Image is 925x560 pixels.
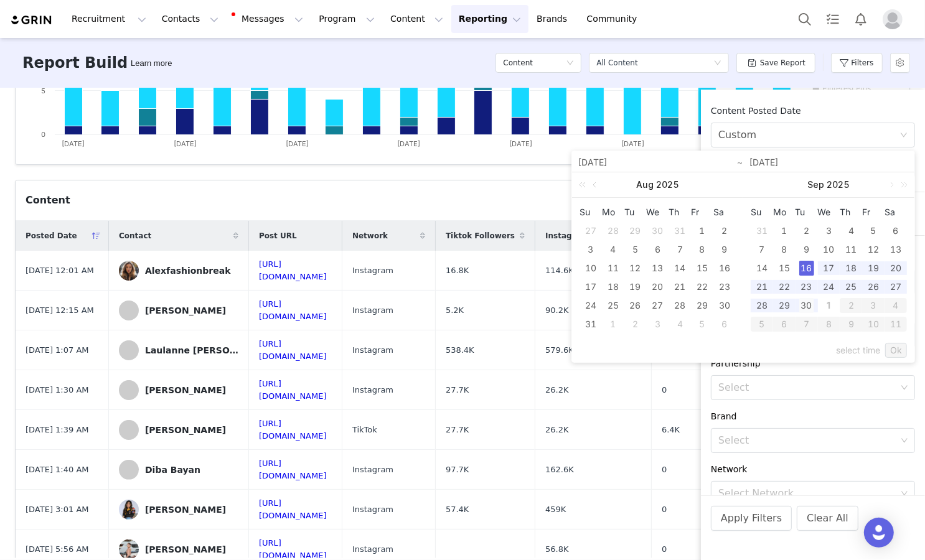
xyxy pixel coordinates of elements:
div: 5 [866,223,881,238]
button: Search [791,5,819,33]
input: Start date [578,155,737,170]
a: [URL][DOMAIN_NAME] [259,379,327,401]
div: 3 [583,242,598,257]
td: September 10, 2025 [818,240,840,259]
div: 25 [606,298,621,313]
td: August 17, 2025 [580,278,602,296]
td: September 24, 2025 [818,278,840,296]
div: 29 [695,298,710,313]
div: 27 [650,298,665,313]
a: [URL][DOMAIN_NAME] [259,419,327,441]
div: [PERSON_NAME] [145,425,226,435]
div: 13 [650,261,665,276]
td: October 10, 2025 [862,315,885,334]
span: Post URL [259,230,297,241]
text: [DATE] [398,139,421,148]
td: August 1, 2025 [691,222,713,240]
div: Select [718,434,896,447]
td: August 12, 2025 [624,259,647,278]
th: Sat [885,203,907,222]
div: 16 [799,261,814,276]
i: icon: down [901,384,908,393]
div: 1 [777,223,792,238]
div: 9 [840,317,862,332]
span: Tiktok Followers [446,230,515,241]
th: Mon [602,203,624,222]
a: [PERSON_NAME] [119,420,238,440]
button: Clear All [797,506,858,531]
div: 5 [628,242,643,257]
span: Instagram [352,344,393,357]
a: 2025 [655,172,680,197]
span: Network [352,230,388,241]
div: 17 [821,261,836,276]
button: Recruitment [64,5,154,33]
td: September 14, 2025 [751,259,773,278]
button: Messages [227,5,311,33]
th: Tue [796,203,818,222]
td: September 18, 2025 [840,259,862,278]
div: 9 [717,242,732,257]
text: [DATE] [509,139,532,148]
td: August 13, 2025 [647,259,669,278]
div: 5 [751,317,773,332]
div: 10 [862,317,885,332]
div: Alexfashionbreak [145,266,231,276]
button: Program [311,5,382,33]
div: 31 [754,223,769,238]
div: [PERSON_NAME] [145,505,226,515]
a: Previous month (PageUp) [590,172,601,197]
td: August 7, 2025 [669,240,691,259]
td: August 19, 2025 [624,278,647,296]
div: 24 [821,279,836,294]
div: 30 [650,223,665,238]
span: Instagram [352,264,393,277]
div: 1 [821,298,836,313]
div: 2 [628,317,643,332]
div: 4 [843,223,858,238]
div: 9 [799,242,814,257]
div: 4 [672,317,687,332]
div: Custom [718,123,756,147]
button: Apply Filters [711,506,792,531]
div: 2 [840,298,862,313]
div: 10 [821,242,836,257]
span: 5.2K [446,304,464,317]
div: 5 [695,317,710,332]
td: October 6, 2025 [773,315,796,334]
div: 30 [717,298,732,313]
td: September 19, 2025 [862,259,885,278]
div: Partnership [711,357,915,370]
div: 11 [843,242,858,257]
td: September 1, 2025 [773,222,796,240]
span: Tu [624,207,647,218]
td: October 5, 2025 [751,315,773,334]
td: July 28, 2025 [602,222,624,240]
span: 579.6K [545,344,574,357]
div: 22 [777,279,792,294]
td: September 6, 2025 [713,315,736,334]
span: Th [669,207,691,218]
a: Community [580,5,650,33]
div: 20 [888,261,903,276]
div: 28 [754,298,769,313]
span: Tu [796,207,818,218]
span: We [818,207,840,218]
div: Select [718,381,896,394]
h3: Report Builder [22,52,145,74]
a: Sep [806,172,825,197]
div: [PERSON_NAME] [145,385,226,395]
td: August 31, 2025 [751,222,773,240]
a: [URL][DOMAIN_NAME] [259,538,327,560]
button: Save Report [736,53,815,73]
a: Alexfashionbreak [119,261,238,281]
div: 3 [862,298,885,313]
div: 23 [717,279,732,294]
div: 20 [650,279,665,294]
button: Notifications [847,5,875,33]
text: [DATE] [621,139,644,148]
div: 31 [583,317,598,332]
div: 30 [799,298,814,313]
td: October 2, 2025 [840,296,862,315]
div: 8 [777,242,792,257]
